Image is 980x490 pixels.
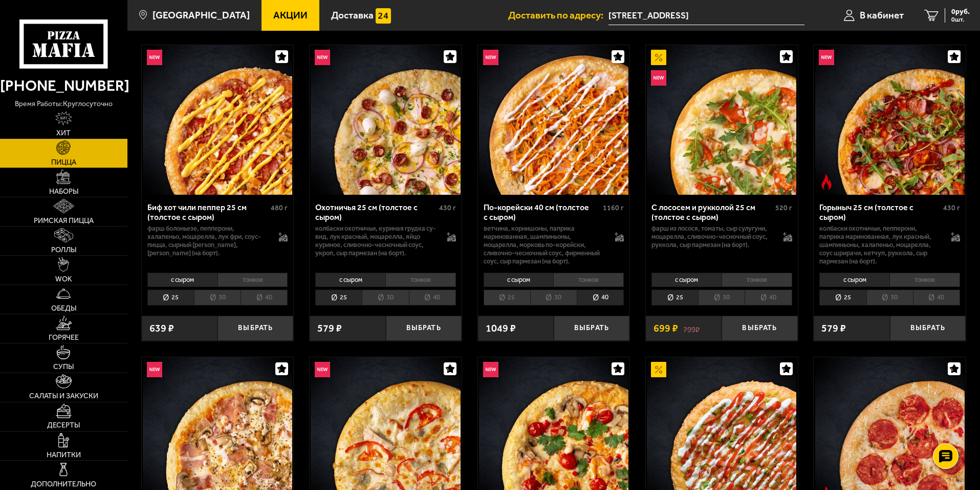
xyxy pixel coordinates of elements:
[722,273,792,287] li: тонкое
[889,273,960,287] li: тонкое
[483,362,498,377] img: Новинка
[651,290,698,305] li: 25
[315,273,385,287] li: с сыром
[317,323,342,334] span: 579 ₽
[484,273,554,287] li: с сыром
[271,203,288,212] span: 480 г
[143,45,292,195] img: Биф хот чили пеппер 25 см (толстое с сыром)
[819,224,941,266] p: колбаски Охотничьи, пепперони, паприка маринованная, лук красный, шампиньоны, халапеньо, моцарелл...
[51,159,76,166] span: Пицца
[311,45,460,195] img: Охотничья 25 см (толстое с сыром)
[217,316,293,341] button: Выбрать
[913,290,960,305] li: 40
[530,290,577,305] li: 30
[951,8,970,15] span: 0 руб.
[49,188,78,195] span: Наборы
[49,334,79,341] span: Горячее
[147,202,269,222] div: Биф хот чили пеппер 25 см (толстое с сыром)
[866,290,913,305] li: 30
[819,202,941,222] div: Горыныч 25 см (толстое с сыром)
[142,45,294,195] a: НовинкаБиф хот чили пеппер 25 см (толстое с сыром)
[608,6,804,25] input: Ваш адрес доставки
[814,45,966,195] a: НовинкаОстрое блюдоГорыныч 25 см (толстое с сыром)
[683,323,700,334] s: 799 ₽
[577,290,624,305] li: 40
[775,203,792,212] span: 520 г
[486,323,516,334] span: 1049 ₽
[273,10,308,20] span: Акции
[439,203,456,212] span: 430 г
[651,70,666,86] img: Новинка
[484,202,601,222] div: По-корейски 40 см (толстое с сыром)
[651,224,773,249] p: фарш из лосося, томаты, сыр сулугуни, моцарелла, сливочно-чесночный соус, руккола, сыр пармезан (...
[29,393,98,400] span: Салаты и закуски
[331,10,374,20] span: Доставка
[478,45,630,195] a: НовинкаПо-корейски 40 см (толстое с сыром)
[646,45,798,195] a: АкционныйНовинкаС лососем и рукколой 25 см (толстое с сыром)
[362,290,408,305] li: 30
[376,8,391,24] img: 15daf4d41897b9f0e9f617042186c801.svg
[483,50,498,65] img: Новинка
[47,422,80,429] span: Десерты
[890,316,966,341] button: Выбрать
[651,50,666,65] img: Акционный
[147,50,162,65] img: Новинка
[310,45,462,195] a: НовинкаОхотничья 25 см (толстое с сыром)
[860,10,904,20] span: В кабинет
[31,481,96,488] span: Дополнительно
[479,45,628,195] img: По-корейски 40 см (толстое с сыром)
[484,224,605,266] p: ветчина, корнишоны, паприка маринованная, шампиньоны, моцарелла, морковь по-корейски, сливочно-че...
[821,323,846,334] span: 579 ₽
[951,16,970,23] span: 0 шт.
[47,452,81,459] span: Напитки
[386,316,462,341] button: Выбрать
[56,130,71,137] span: Хит
[315,224,437,257] p: колбаски охотничьи, куриная грудка су-вид, лук красный, моцарелла, яйцо куриное, сливочно-чесночн...
[315,362,330,377] img: Новинка
[654,323,678,334] span: 699 ₽
[698,290,745,305] li: 30
[315,202,437,222] div: Охотничья 25 см (толстое с сыром)
[241,290,288,305] li: 40
[194,290,241,305] li: 30
[484,290,530,305] li: 25
[722,316,797,341] button: Выбрать
[603,203,624,212] span: 1160 г
[553,273,624,287] li: тонкое
[815,45,965,195] img: Горыныч 25 см (толстое с сыром)
[819,290,866,305] li: 25
[819,273,889,287] li: с сыром
[153,10,250,20] span: [GEOGRAPHIC_DATA]
[385,273,456,287] li: тонкое
[147,362,162,377] img: Новинка
[315,290,362,305] li: 25
[651,202,773,222] div: С лососем и рукколой 25 см (толстое с сыром)
[819,50,834,65] img: Новинка
[508,10,608,20] span: Доставить по адресу:
[745,290,792,305] li: 40
[409,290,456,305] li: 40
[147,224,269,257] p: фарш болоньезе, пепперони, халапеньо, моцарелла, лук фри, соус-пицца, сырный [PERSON_NAME], [PERS...
[315,50,330,65] img: Новинка
[51,305,76,312] span: Обеды
[55,276,72,283] span: WOK
[217,273,288,287] li: тонкое
[149,323,174,334] span: 639 ₽
[647,45,796,195] img: С лососем и рукколой 25 см (толстое с сыром)
[943,203,960,212] span: 430 г
[554,316,629,341] button: Выбрать
[147,273,217,287] li: с сыром
[147,290,194,305] li: 25
[819,174,834,190] img: Острое блюдо
[651,362,666,377] img: Акционный
[53,363,74,371] span: Супы
[34,217,94,224] span: Римская пицца
[51,247,76,254] span: Роллы
[651,273,722,287] li: с сыром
